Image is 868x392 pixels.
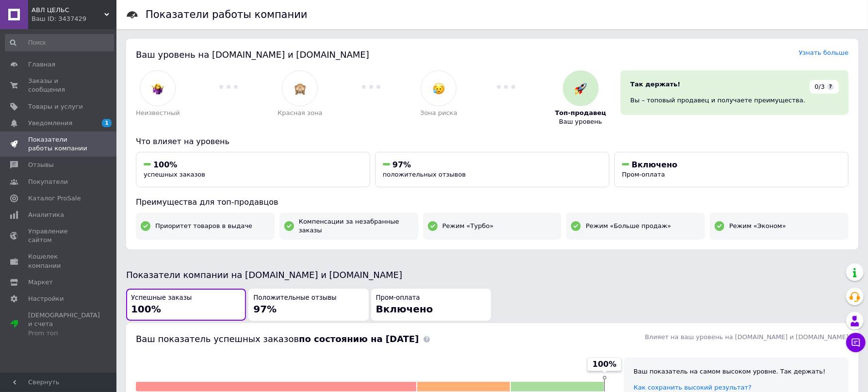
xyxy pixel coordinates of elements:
span: Красная зона [278,109,322,117]
a: Как сохранить высокий результат? [634,384,752,391]
span: Положительные отзывы [253,294,336,303]
span: Главная [28,60,55,69]
button: Пром-оплатаВключено [371,289,491,321]
b: по состоянию на [DATE] [299,334,419,344]
span: успешных заказов [144,171,205,178]
button: 97%положительных отзывов [375,152,609,187]
span: Ваш уровень на [DOMAIN_NAME] и [DOMAIN_NAME] [136,49,369,60]
span: Что влияет на уровень [136,137,229,146]
span: Режим «Турбо» [442,222,494,230]
span: 100% [153,160,177,169]
div: 0/3 [810,80,839,94]
span: Так держать! [630,81,680,88]
span: Показатели компании на [DOMAIN_NAME] и [DOMAIN_NAME] [126,270,402,280]
span: Неизвестный [136,109,180,117]
span: Настройки [28,294,64,303]
span: Преимущества для топ-продавцов [136,197,278,207]
button: Чат с покупателем [846,333,866,352]
span: Включено [376,303,433,315]
span: Заказы и сообщения [28,77,90,94]
img: :see_no_evil: [294,82,306,95]
span: Покупатели [28,178,68,186]
span: положительных отзывов [383,171,466,178]
span: Каталог ProSale [28,194,81,203]
span: Ваш показатель успешных заказов [136,334,419,344]
span: Пром-оплата [622,171,665,178]
span: Уведомления [28,119,72,128]
span: Режим «Эконом» [729,222,786,230]
span: ? [827,83,834,90]
span: Отзывы [28,161,54,169]
span: Ваш уровень [559,117,602,126]
span: Аналитика [28,211,64,219]
span: Влияет на ваш уровень на [DOMAIN_NAME] и [DOMAIN_NAME] [645,333,849,341]
span: 97% [253,303,277,315]
span: Управление сайтом [28,227,90,245]
button: 100%успешных заказов [136,152,370,187]
span: Пром-оплата [376,294,420,303]
span: АВЛ ЦЕЛЬС [32,6,104,15]
span: 97% [393,160,411,169]
input: Поиск [5,34,114,51]
div: Ваш показатель на самом высоком уровне. Так держать! [634,367,839,376]
span: Товары и услуги [28,102,83,111]
span: Топ-продавец [555,109,606,117]
span: [DEMOGRAPHIC_DATA] и счета [28,311,100,338]
div: Ваш ID: 3437429 [32,15,116,23]
button: Успешные заказы100% [126,289,246,321]
span: Показатели работы компании [28,135,90,153]
span: Приоритет товаров в выдаче [155,222,252,230]
span: Маркет [28,278,53,287]
img: :woman-shrugging: [152,82,164,95]
a: Узнать больше [799,49,849,56]
span: Режим «Больше продаж» [586,222,671,230]
img: :disappointed_relieved: [433,82,445,95]
span: Зона риска [420,109,458,117]
button: ВключеноПром-оплата [614,152,849,187]
span: 100% [131,303,161,315]
span: Успешные заказы [131,294,192,303]
span: 100% [592,359,616,370]
button: Положительные отзывы97% [248,289,368,321]
img: :rocket: [574,82,587,95]
span: Кошелек компании [28,252,90,270]
span: Компенсации за незабранные заказы [299,217,413,235]
span: Включено [632,160,677,169]
span: 1 [102,119,112,127]
h1: Показатели работы компании [146,9,308,20]
div: Prom топ [28,329,100,338]
div: Вы – топовый продавец и получаете преимущества. [630,96,839,105]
